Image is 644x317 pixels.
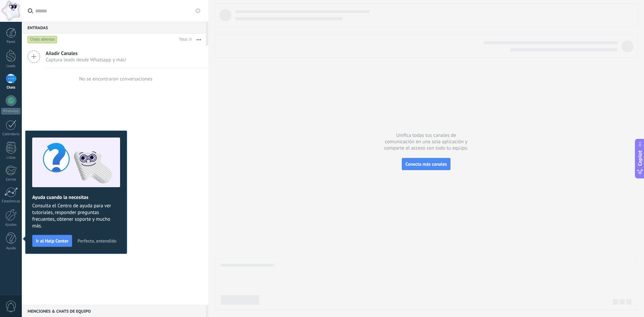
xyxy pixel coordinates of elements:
[32,203,120,229] span: Consulta el Centro de ayuda para ver tutoriales, responder preguntas frecuentes, obtener soporte ...
[36,239,68,243] span: Ir al Help Center
[1,40,21,44] div: Panel
[402,158,450,170] button: Conecta más canales
[46,50,126,57] span: Añadir Canales
[1,246,21,251] div: Ayuda
[22,21,206,34] div: Entradas
[1,108,20,114] div: WhatsApp
[77,239,116,243] span: Perfecto, entendido
[1,86,21,90] div: Chats
[32,194,120,201] h2: Ayuda cuando la necesitas
[32,235,72,247] button: Ir al Help Center
[74,236,119,246] button: Perfecto, entendido
[1,177,21,182] div: Correo
[1,223,21,227] div: Ajustes
[176,36,192,43] div: Total: 0
[406,161,447,167] span: Conecta más canales
[28,36,57,44] div: Chats abiertos
[1,64,21,68] div: Leads
[1,132,21,137] div: Calendario
[637,150,643,166] span: Copilot
[1,199,21,204] div: Estadísticas
[46,57,126,63] span: Captura leads desde Whatsapp y más!
[1,156,21,160] div: Listas
[22,305,206,317] div: Menciones & Chats de equipo
[79,76,153,82] div: No se encontraron conversaciones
